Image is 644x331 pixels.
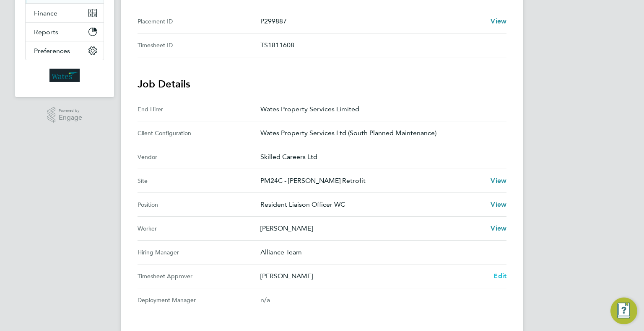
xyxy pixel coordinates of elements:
[138,40,260,50] div: Timesheet ID
[260,223,484,233] p: [PERSON_NAME]
[260,104,500,114] p: Wates Property Services Limited
[260,247,500,257] p: Alliance Team
[260,295,493,305] div: n/a
[260,200,484,210] p: Resident Liaison Officer WC
[25,69,104,82] a: Go to home page
[138,16,260,26] div: Placement ID
[47,107,83,123] a: Powered byEngage
[34,9,57,17] span: Finance
[491,16,506,26] a: View
[26,23,104,41] button: Reports
[491,224,506,232] span: View
[59,114,82,121] span: Engage
[49,69,80,82] img: wates-logo-retina.png
[138,152,260,162] div: Vendor
[34,28,58,36] span: Reports
[138,128,260,138] div: Client Configuration
[260,40,500,50] p: TS1811608
[491,200,506,210] a: View
[138,104,260,114] div: End Hirer
[491,176,506,186] a: View
[138,271,260,281] div: Timesheet Approver
[138,295,260,305] div: Deployment Manager
[491,223,506,233] a: View
[260,128,500,138] p: Wates Property Services Ltd (South Planned Maintenance)
[493,271,506,281] a: Edit
[491,177,506,185] span: View
[138,223,260,233] div: Worker
[138,200,260,210] div: Position
[260,271,487,281] p: [PERSON_NAME]
[34,47,70,55] span: Preferences
[59,107,82,114] span: Powered by
[138,247,260,257] div: Hiring Manager
[493,272,506,280] span: Edit
[260,16,484,26] p: P299887
[610,298,637,324] button: Engage Resource Center
[26,41,104,60] button: Preferences
[138,77,506,91] h3: Job Details
[138,176,260,186] div: Site
[260,176,484,186] p: PM24C - [PERSON_NAME] Retrofit
[260,152,500,162] p: Skilled Careers Ltd
[491,17,506,25] span: View
[26,4,104,22] button: Finance
[491,200,506,208] span: View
